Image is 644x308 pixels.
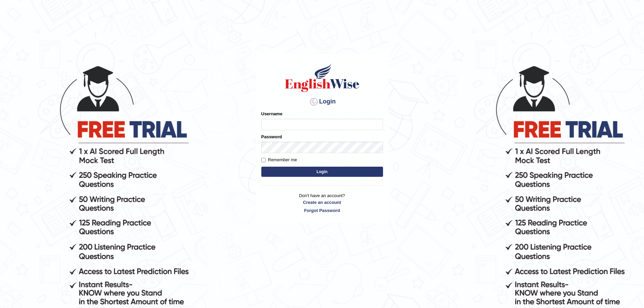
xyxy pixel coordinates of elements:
label: Remember me [261,157,297,163]
input: Remember me [261,158,266,162]
a: Create an account [261,199,383,206]
img: Logo of English Wise sign in for intelligent practice with AI [284,63,361,93]
a: Forgot Password [261,207,383,214]
p: Don't have an account? [261,192,383,213]
label: Username [261,111,283,117]
label: Password [261,134,282,140]
h4: Login [261,96,383,107]
button: Login [261,167,383,177]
